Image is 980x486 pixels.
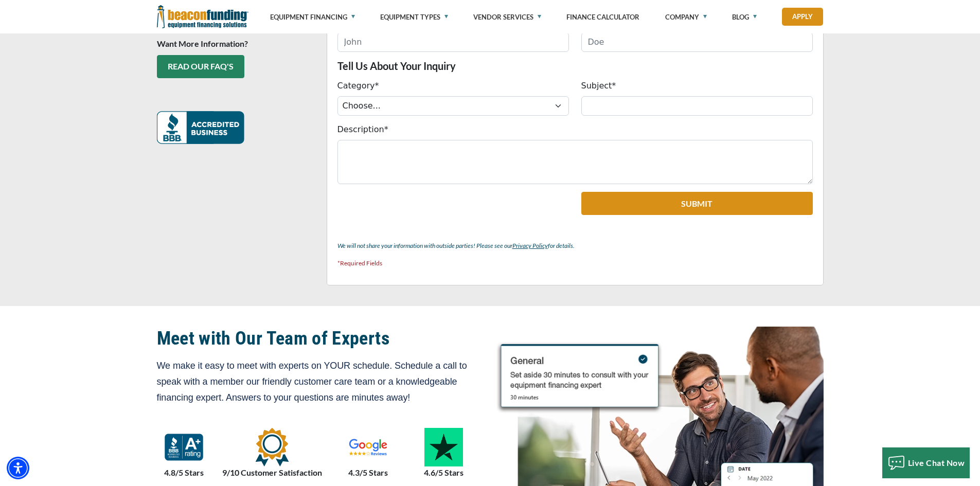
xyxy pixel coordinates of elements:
div: Accessibility Menu [7,457,29,479]
a: outlook.office365.com - open in a new tab [212,428,332,466]
strong: 4.6/5 Stars [424,467,464,477]
p: *Required Fields [337,257,813,269]
label: Subject* [581,80,616,92]
strong: 4.3/5 Stars [348,467,388,477]
strong: 4.8/5 Stars [164,467,204,477]
strong: 9/10 Customer Satisfaction [222,467,322,477]
span: Live Chat Now [908,458,965,467]
a: READ OUR FAQ's - open in a new tab [157,55,244,78]
button: Live Chat Now [882,447,970,478]
label: Description* [337,123,388,136]
a: Privacy Policy [512,242,548,249]
h2: Meet with Our Team of Experts [157,327,484,350]
img: A simple graphic featuring a dark green star on a bright green background. [424,428,463,466]
input: Doe [581,32,813,52]
iframe: reCAPTCHA [337,192,462,224]
strong: Want More Information? [157,39,248,48]
a: outlook.office365.com - open in a new tab [157,428,211,466]
img: READ OUR FAQ's [157,111,244,144]
p: We will not share your information with outside parties! Please see our for details. [337,240,813,252]
p: Tell Us About Your Inquiry [337,60,813,72]
input: John [337,32,569,52]
label: Category* [337,80,379,92]
a: A simple graphic featuring a dark green star on a bright green background. - open in a new tab [404,428,484,466]
a: Apply [782,8,823,26]
button: Submit [581,192,813,215]
a: SCHEDULE A CALL [496,433,824,443]
a: outlook.office365.com - open in a new tab [333,428,403,466]
p: We make it easy to meet with experts on YOUR schedule. Schedule a call to speak with a member our... [157,358,484,406]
